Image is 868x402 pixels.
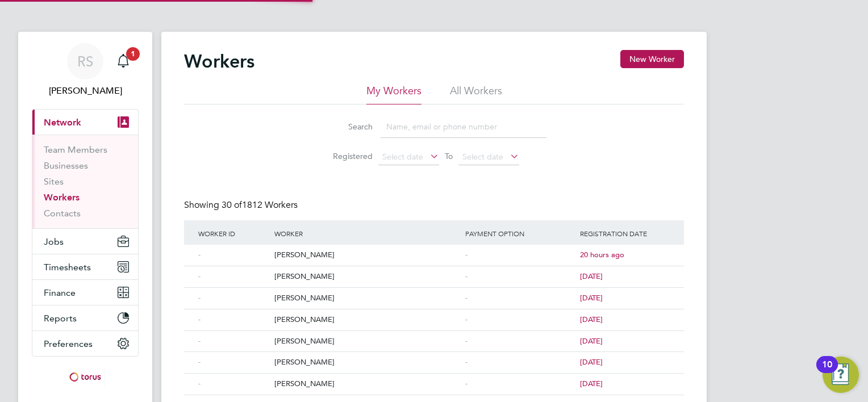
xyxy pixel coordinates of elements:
[195,309,272,330] div: -
[195,373,673,383] a: -[PERSON_NAME]-[DATE]
[272,309,462,330] div: [PERSON_NAME]
[32,254,138,279] button: Timesheets
[44,338,93,349] span: Preferences
[382,152,423,162] span: Select date
[620,50,684,68] button: New Worker
[44,236,64,247] span: Jobs
[44,262,91,273] span: Timesheets
[580,379,603,388] span: [DATE]
[44,117,81,128] span: Network
[32,280,138,305] button: Finance
[195,245,272,266] div: -
[44,160,88,171] a: Businesses
[184,199,300,211] div: Showing
[112,43,135,79] a: 1
[272,266,462,287] div: [PERSON_NAME]
[462,288,577,309] div: -
[450,84,502,104] li: All Workers
[272,374,462,395] div: [PERSON_NAME]
[462,309,577,330] div: -
[32,84,139,98] span: Ryan Scott
[195,287,673,297] a: -[PERSON_NAME]-[DATE]
[272,245,462,266] div: [PERSON_NAME]
[272,331,462,352] div: [PERSON_NAME]
[32,229,138,254] button: Jobs
[32,135,138,228] div: Network
[65,368,105,386] img: torus-logo-retina.png
[462,245,577,266] div: -
[77,54,93,69] span: RS
[462,331,577,352] div: -
[366,84,422,104] li: My Workers
[580,357,603,367] span: [DATE]
[580,293,603,303] span: [DATE]
[462,266,577,287] div: -
[195,266,272,287] div: -
[462,152,503,162] span: Select date
[195,351,673,361] a: -[PERSON_NAME]-[DATE]
[580,250,624,259] span: 20 hours ago
[462,220,577,246] div: Payment Option
[322,151,373,161] label: Registered
[195,330,673,340] a: -[PERSON_NAME]-[DATE]
[44,176,64,187] a: Sites
[195,266,673,275] a: -[PERSON_NAME]-[DATE]
[44,287,76,298] span: Finance
[272,352,462,373] div: [PERSON_NAME]
[577,220,673,246] div: Registration Date
[441,149,456,164] span: To
[32,331,138,356] button: Preferences
[381,116,546,138] input: Name, email or phone number
[222,199,242,211] span: 30 of
[126,47,140,61] span: 1
[580,336,603,346] span: [DATE]
[580,271,603,281] span: [DATE]
[44,208,81,219] a: Contacts
[195,374,272,395] div: -
[44,192,80,203] a: Workers
[195,352,272,373] div: -
[462,352,577,373] div: -
[32,43,139,98] a: RS[PERSON_NAME]
[32,368,139,386] a: Go to home page
[580,315,603,324] span: [DATE]
[462,374,577,395] div: -
[823,357,859,393] button: Open Resource Center, 10 new notifications
[272,220,462,246] div: Worker
[195,309,673,319] a: -[PERSON_NAME]-[DATE]
[32,110,138,135] button: Network
[322,122,373,132] label: Search
[44,313,77,324] span: Reports
[272,288,462,309] div: [PERSON_NAME]
[32,305,138,330] button: Reports
[195,244,673,254] a: -[PERSON_NAME]-20 hours ago
[822,365,832,379] div: 10
[195,288,272,309] div: -
[195,331,272,352] div: -
[44,144,107,155] a: Team Members
[222,199,298,211] span: 1812 Workers
[195,220,272,246] div: Worker ID
[184,50,254,73] h2: Workers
